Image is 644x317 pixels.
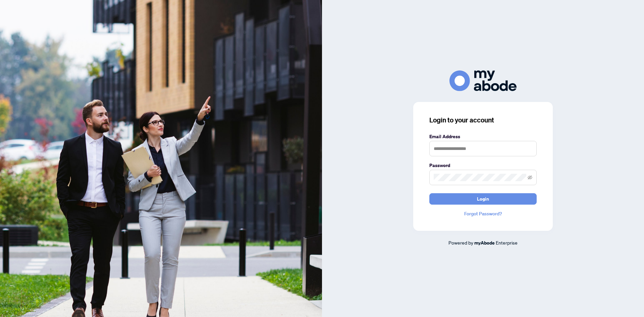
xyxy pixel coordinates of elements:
h3: Login to your account [429,115,537,125]
span: Enterprise [496,240,518,246]
a: Forgot Password? [429,210,537,217]
label: Password [429,162,537,169]
span: Powered by [448,240,473,246]
img: ma-logo [449,70,517,91]
a: myAbode [474,239,495,247]
label: Email Address [429,133,537,140]
span: eye-invisible [528,175,532,180]
button: Login [429,193,537,205]
span: Login [477,194,489,204]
